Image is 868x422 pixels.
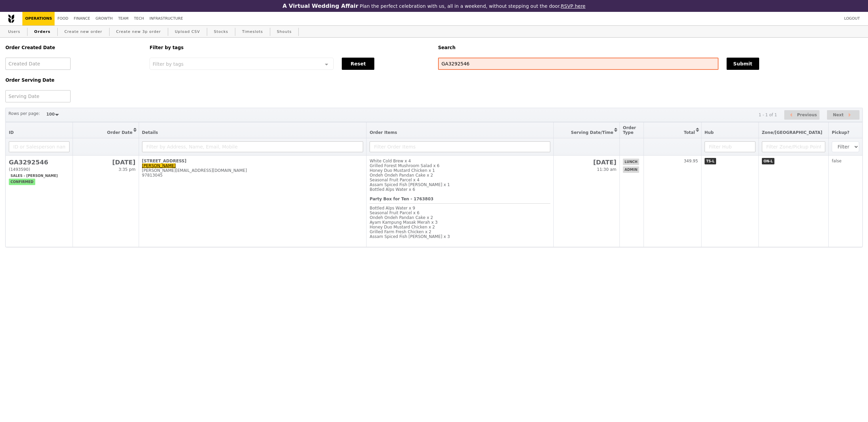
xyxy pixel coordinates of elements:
div: Ondeh Ondeh Pandan Cake x 2 [370,173,550,178]
span: Order Type [623,125,636,135]
input: Filter by Address, Name, Email, Mobile [142,141,363,152]
div: Seasonal Fruit Parcel x 4 [370,178,550,182]
span: Order Items [370,130,397,135]
a: Stocks [211,26,231,38]
img: Grain logo [8,14,14,23]
span: Details [142,130,158,135]
span: admin [623,166,639,173]
div: Assam Spiced Fish [PERSON_NAME] x 1 [370,182,550,187]
input: Created Date [5,58,71,70]
span: TS-L [705,158,716,164]
span: Ondeh Ondeh Pandan Cake x 2 [370,215,433,220]
div: 1 - 1 of 1 [758,113,777,117]
a: Operations [22,12,55,25]
a: Growth [93,12,116,25]
button: Next [827,110,860,120]
a: Infrastructure [147,12,186,25]
div: Plan the perfect celebration with us, all in a weekend, without stepping out the door. [239,3,629,9]
a: Finance [71,12,93,25]
a: Tech [131,12,147,25]
h3: A Virtual Wedding Affair [282,3,358,9]
span: ID [9,130,14,135]
input: ID or Salesperson name [9,141,70,152]
a: Orders [32,26,53,38]
span: Pickup? [832,130,849,135]
div: [PERSON_NAME][EMAIL_ADDRESS][DOMAIN_NAME] [142,168,363,173]
a: Team [115,12,131,25]
b: Party Box for Ten - 1763803 [370,197,433,201]
span: 3:35 pm [119,167,136,172]
span: Bottled Alps Water x 9 [370,206,415,210]
span: Honey Duo Mustard Chicken x 2 [370,225,435,229]
a: [PERSON_NAME] [142,163,176,168]
h2: GA3292546 [9,159,70,166]
span: ON-L [762,158,774,164]
div: Grilled Forest Mushroom Salad x 6 [370,163,550,168]
input: Filter Hub [705,141,755,152]
a: Users [5,26,23,38]
h2: [DATE] [557,159,616,166]
div: White Cold Brew x 4 [370,159,550,163]
input: Filter Order Items [370,141,550,152]
div: (1493590) [9,167,70,172]
a: Food [55,12,71,25]
a: Timeslots [239,26,265,38]
a: Create new 3p order [114,26,164,38]
a: Shouts [274,26,295,38]
h2: [DATE] [76,159,136,166]
div: [STREET_ADDRESS] [142,159,363,163]
div: Bottled Alps Water x 6 [370,187,550,192]
span: Grilled Farm Fresh Chicken x 2 [370,229,431,234]
h5: Order Serving Date [5,78,141,83]
button: Submit [727,58,759,70]
button: Reset [342,58,374,70]
span: Zone/[GEOGRAPHIC_DATA] [762,130,823,135]
div: 97813045 [142,173,363,178]
span: false [832,159,842,163]
h5: Search [438,45,863,50]
input: Serving Date [5,90,71,102]
span: 349.95 [684,159,698,163]
h5: Filter by tags [150,45,430,50]
input: Search any field [438,58,718,70]
a: RSVP here [561,3,586,9]
span: Previous [797,111,817,119]
div: Honey Duo Mustard Chicken x 1 [370,168,550,173]
h5: Order Created Date [5,45,141,50]
span: Ayam Kampung Masak Merah x 3 [370,220,437,225]
a: Logout [842,12,863,25]
button: Previous [784,110,820,120]
span: lunch [623,159,639,165]
span: Seasonal Fruit Parcel x 6 [370,210,419,215]
span: Hub [705,130,714,135]
input: Filter Zone/Pickup Point [762,141,826,152]
a: Upload CSV [172,26,203,38]
span: Filter by tags [153,61,183,67]
label: Rows per page: [8,110,40,117]
span: Assam Spiced Fish [PERSON_NAME] x 3 [370,234,450,239]
span: Next [833,111,844,119]
span: confirmed [9,179,35,185]
span: Sales - [PERSON_NAME] [9,173,59,179]
a: Create new order [62,26,105,38]
span: 11:30 am [597,167,616,172]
